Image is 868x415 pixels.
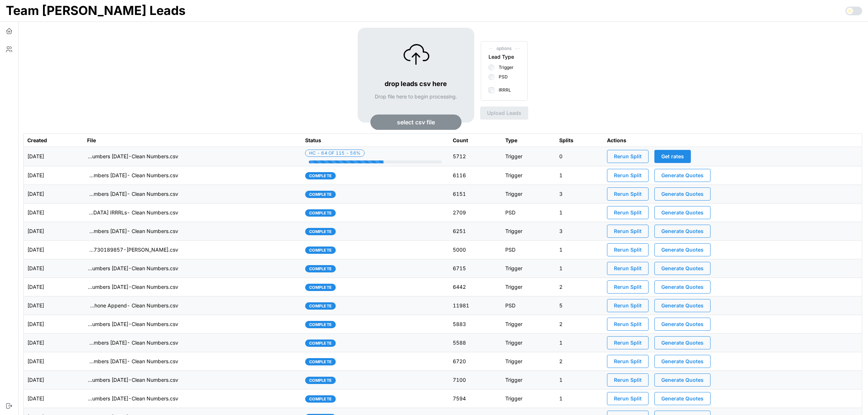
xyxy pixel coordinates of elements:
td: 7594 [449,389,502,408]
button: Rerun Split [607,280,649,294]
td: [DATE] [24,278,84,296]
td: Trigger [502,334,556,352]
th: Type [502,134,556,147]
th: File [83,134,301,147]
td: 11981 [449,296,502,315]
label: PSD [494,74,508,80]
div: Lead Type [489,53,514,61]
td: Trigger [502,147,556,166]
td: 0 [556,147,603,166]
td: [DATE] [24,185,84,203]
label: IRRRL [494,87,511,93]
p: imports/[PERSON_NAME]/1755092422460-TU Master List With Numbers [DATE]-Clean Numbers.csv [87,376,178,384]
td: 6151 [449,185,502,203]
button: Generate Quotes [654,187,711,201]
p: imports/[PERSON_NAME]/1755180402020-TU Master List With Numbers [DATE]- Clean Numbers.csv [87,358,178,365]
span: complete [309,265,332,272]
td: PSD [502,241,556,259]
td: 7100 [449,371,502,389]
button: select csv file [370,115,462,130]
span: Generate Quotes [661,262,704,275]
td: Trigger [502,278,556,296]
span: Upload Leads [487,107,521,119]
td: [DATE] [24,241,84,259]
label: Trigger [494,65,514,70]
button: Generate Quotes [654,169,711,182]
td: [DATE] [24,166,84,185]
button: Rerun Split [607,299,649,312]
button: Rerun Split [607,225,649,238]
td: [DATE] [24,147,84,166]
button: Generate Quotes [654,355,711,368]
td: 5000 [449,241,502,259]
span: Generate Quotes [661,281,704,293]
td: 6251 [449,222,502,241]
h1: Team [PERSON_NAME] Leads [6,3,186,19]
button: Generate Quotes [654,299,711,312]
span: complete [309,396,332,402]
span: Generate Quotes [661,188,704,200]
td: [DATE] [24,389,84,408]
span: Rerun Split [614,318,642,330]
span: Generate Quotes [661,392,704,405]
td: [DATE] [24,371,84,389]
span: Generate Quotes [661,169,704,182]
span: select csv file [397,115,435,129]
td: 5712 [449,147,502,166]
th: Count [449,134,502,147]
button: Upload Leads [480,106,528,120]
span: Generate Quotes [661,374,704,386]
button: Rerun Split [607,355,649,368]
button: Rerun Split [607,243,649,256]
span: Generate Quotes [661,299,704,312]
th: Status [301,134,449,147]
th: Splits [556,134,603,147]
td: [DATE] [24,203,84,222]
span: complete [309,210,332,216]
td: [DATE] [24,259,84,278]
td: 3 [556,185,603,203]
td: 1 [556,259,603,278]
p: imports/[PERSON_NAME]/1755781215675-TU Master List With Numbers [DATE]- Clean Numbers.csv [87,228,178,235]
button: Rerun Split [607,187,649,201]
p: imports/[PERSON_NAME]/1755554868013-VA IRRRL Leads Master List [DATE]- Cell Phone Append- Clean N... [87,302,178,309]
button: Generate Quotes [654,392,711,405]
span: complete [309,321,332,328]
td: 6442 [449,278,502,296]
p: imports/[PERSON_NAME]/1756128860953-TU Master List With Numbers [DATE]- Clean Numbers.csv [87,172,178,179]
td: 1 [556,166,603,185]
td: [DATE] [24,352,84,371]
span: Rerun Split [614,225,642,237]
span: Get rates [661,150,684,163]
p: HC - 64 of 115 - 56% [309,150,361,156]
p: imports/[PERSON_NAME]/1755524716139-TU Master List With Numbers [DATE]-Clean Numbers.csv [87,321,178,328]
span: complete [309,284,332,291]
td: PSD [502,203,556,222]
td: 1 [556,241,603,259]
td: 1 [556,203,603,222]
td: 2 [556,352,603,371]
span: complete [309,228,332,235]
td: Trigger [502,389,556,408]
p: imports/[PERSON_NAME]/1755617281068-TU Master List With Numbers [DATE]-Clean Numbers.csv [87,283,178,291]
span: Rerun Split [614,374,642,386]
td: 5 [556,296,603,315]
p: imports/[PERSON_NAME]/1755002477184-TU Master List With Numbers [DATE]-Clean Numbers.csv [87,395,178,402]
button: Rerun Split [607,262,649,275]
p: imports/[PERSON_NAME]/1755700484510-TU Master List With Numbers [DATE]-Clean Numbers.csv [87,265,178,272]
span: Generate Quotes [661,318,704,330]
button: Rerun Split [607,392,649,405]
button: Rerun Split [607,206,649,219]
button: Generate Quotes [654,243,711,256]
span: Rerun Split [614,244,642,256]
td: 6116 [449,166,502,185]
span: Generate Quotes [661,225,704,237]
td: 1 [556,334,603,352]
td: 3 [556,222,603,241]
button: Rerun Split [607,150,649,163]
th: Created [24,134,84,147]
p: imports/[PERSON_NAME]/1755267304807-TU Master List With Numbers [DATE]- Clean Numbers.csv [87,339,178,346]
span: Rerun Split [614,299,642,312]
span: complete [309,358,332,365]
span: Rerun Split [614,206,642,219]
